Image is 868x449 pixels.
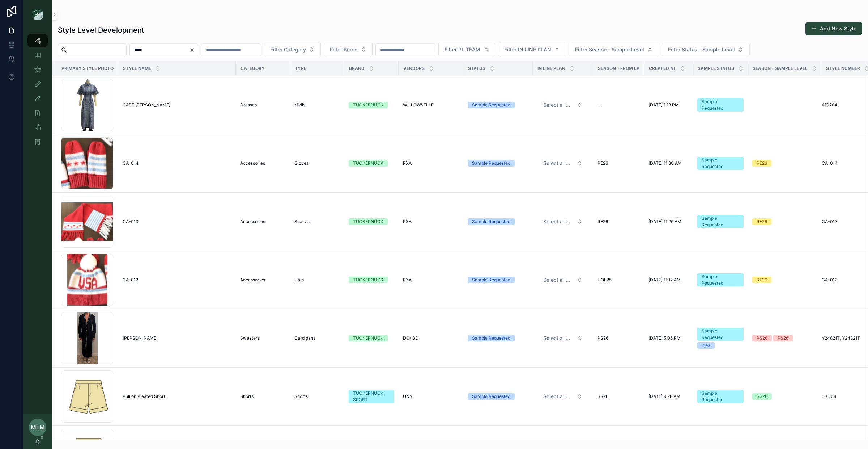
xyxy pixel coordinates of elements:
[757,160,767,167] div: RE26
[403,277,412,283] span: RXA
[537,98,589,112] a: Select Button
[270,46,306,53] span: Filter Category
[353,218,383,225] div: TUCKERNUCK
[537,156,589,170] a: Select Button
[702,98,739,112] div: Sample Requested
[752,277,817,283] a: RE26
[668,46,735,53] span: Filter Status - Sample Level
[822,160,867,166] a: CA-014
[822,394,867,399] a: 50-818
[537,332,588,345] button: Select Button
[757,277,767,283] div: RE26
[123,102,170,108] span: CAPE [PERSON_NAME]
[468,218,528,225] a: Sample Requested
[403,335,459,341] a: DO+BE
[349,335,394,341] a: TUCKERNUCK
[403,102,434,108] span: WILLOW&ELLE
[294,277,304,283] span: Hats
[648,219,689,224] a: [DATE] 11:26 AM
[472,277,510,283] div: Sample Requested
[498,43,566,56] button: Select Button
[648,335,689,341] a: [DATE] 5:05 PM
[752,160,817,167] a: RE26
[757,393,767,400] div: SS26
[597,335,608,341] span: PS26
[31,423,45,432] span: MLM
[240,277,286,283] a: Accessories
[123,160,139,166] span: CA-014
[353,102,383,108] div: TUCKERNUCK
[353,390,390,403] div: TUCKERNUCK SPORT
[753,66,808,71] span: SEASON - SAMPLE LEVEL
[294,394,340,399] a: Shorts
[597,394,608,399] span: SS26
[543,276,574,284] span: Select a IN LINE PLAN
[349,102,394,108] a: TUCKERNUCK
[294,335,315,341] span: Cardigans
[468,102,528,108] a: Sample Requested
[123,277,231,283] a: CA-012
[353,160,383,167] div: TUCKERNUCK
[698,66,734,71] span: Sample Status
[757,335,767,341] div: PS26
[61,66,114,71] span: Primary Style Photo
[241,66,265,71] span: Category
[697,215,744,228] a: Sample Requested
[438,43,495,56] button: Select Button
[468,277,528,283] a: Sample Requested
[752,218,817,225] a: RE26
[294,219,311,224] span: Scarves
[543,160,574,167] span: Select a IN LINE PLAN
[403,160,459,166] a: RXA
[648,394,680,399] span: [DATE] 9:28 AM
[349,390,394,403] a: TUCKERNUCK SPORT
[805,22,862,35] button: Add New Style
[543,101,574,109] span: Select a IN LINE PLAN
[598,66,639,71] span: Season - From LP
[822,102,837,108] span: A10284
[597,219,608,224] span: RE26
[295,66,306,71] span: Type
[294,102,340,108] a: Midis
[537,390,588,403] button: Select Button
[662,43,750,56] button: Select Button
[23,29,52,158] div: scrollable content
[403,219,412,224] span: RXA
[537,157,588,170] button: Select Button
[123,219,231,224] a: CA-013
[349,218,394,225] a: TUCKERNUCK
[543,393,574,400] span: Select a IN LINE PLAN
[752,335,817,341] a: PS26PS26
[123,102,231,108] a: CAPE [PERSON_NAME]
[697,390,744,403] a: Sample Requested
[575,46,644,53] span: Filter Season - Sample Level
[543,335,574,342] span: Select a IN LINE PLAN
[349,66,365,71] span: Brand
[240,394,254,399] span: Shorts
[648,102,689,108] a: [DATE] 1:13 PM
[537,66,565,71] span: IN LINE PLAN
[648,219,681,224] span: [DATE] 11:26 AM
[537,215,588,228] button: Select Button
[403,219,459,224] a: RXA
[240,102,286,108] a: Dresses
[403,160,412,166] span: RXA
[240,394,286,399] a: Shorts
[597,160,608,166] span: RE26
[702,273,739,286] div: Sample Requested
[597,394,640,399] a: SS26
[240,335,260,341] span: Sweaters
[778,335,788,341] div: PS26
[826,66,860,71] span: Style Number
[648,160,682,166] span: [DATE] 11:30 AM
[353,277,383,283] div: TUCKERNUCK
[702,390,739,403] div: Sample Requested
[123,335,158,341] span: [PERSON_NAME]
[648,335,681,341] span: [DATE] 5:05 PM
[240,102,257,108] span: Dresses
[822,394,836,399] span: 50-818
[123,394,231,399] a: Pull on Pleated Short
[569,43,659,56] button: Select Button
[697,157,744,170] a: Sample Requested
[504,46,551,53] span: Filter IN LINE PLAN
